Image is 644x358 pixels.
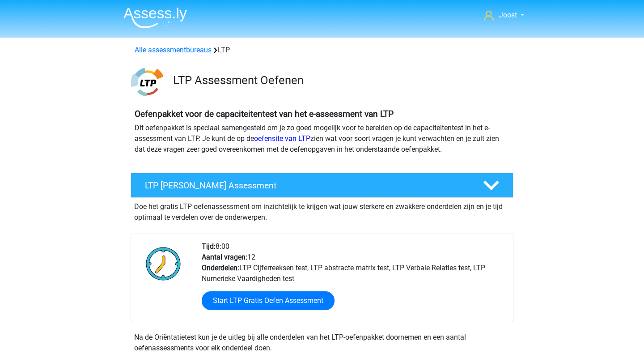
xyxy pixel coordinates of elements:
b: Tijd: [202,242,216,251]
span: Joost [499,11,517,19]
div: 8:00 12 LTP Cijferreeksen test, LTP abstracte matrix test, LTP Verbale Relaties test, LTP Numerie... [195,241,513,321]
div: Na de Oriëntatietest kun je de uitleg bij alle onderdelen van het LTP-oefenpakket doornemen en ee... [131,332,513,354]
b: Onderdelen: [202,264,239,272]
a: LTP [PERSON_NAME] Assessment [127,173,517,198]
img: ltp.png [131,66,163,98]
div: LTP [131,45,513,55]
img: Assessly [123,7,187,28]
h4: LTP [PERSON_NAME] Assessment [145,180,469,191]
img: Klok [141,241,186,286]
div: Doe het gratis LTP oefenassessment om inzichtelijk te krijgen wat jouw sterkere en zwakkere onder... [131,198,513,223]
p: Dit oefenpakket is speciaal samengesteld om je zo goed mogelijk voor te bereiden op de capaciteit... [135,123,509,155]
b: Aantal vragen: [202,253,247,261]
a: Start LTP Gratis Oefen Assessment [202,291,335,310]
a: oefensite van LTP [254,134,310,143]
a: Joost [480,10,528,21]
b: Oefenpakket voor de capaciteitentest van het e-assessment van LTP [135,109,394,119]
a: Alle assessmentbureaus [135,46,212,54]
h3: LTP Assessment Oefenen [173,73,506,87]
